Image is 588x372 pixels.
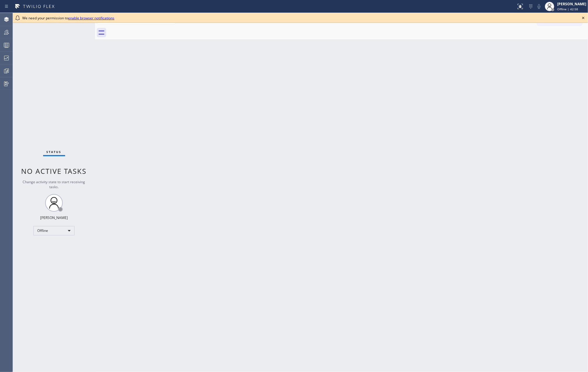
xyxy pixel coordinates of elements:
button: Mute [535,2,543,11]
div: Offline [33,226,74,235]
div: [PERSON_NAME] [40,215,68,220]
div: [PERSON_NAME] [557,1,586,6]
span: Status [47,150,62,154]
span: Change activity state to start receiving tasks. [23,179,85,189]
span: Offline | 42:58 [557,7,578,11]
span: No active tasks [21,166,87,176]
a: enable browser notifications [68,16,114,21]
span: We need your permission to [22,16,114,21]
